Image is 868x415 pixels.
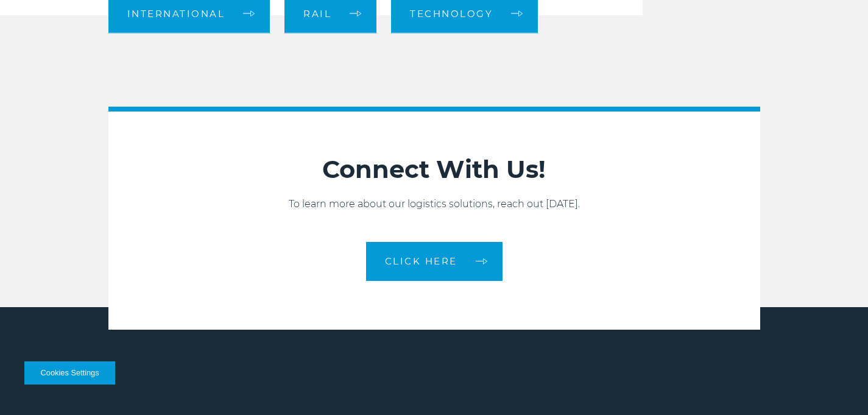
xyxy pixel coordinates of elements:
[127,9,225,18] span: International
[366,242,503,281] a: CLICK HERE arrow arrow
[24,361,115,385] button: Cookies Settings
[385,257,457,266] span: CLICK HERE
[108,154,760,185] h2: Connect With Us!
[108,197,760,211] p: To learn more about our logistics solutions, reach out [DATE].
[303,9,331,18] span: Rail
[410,9,493,18] span: Technology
